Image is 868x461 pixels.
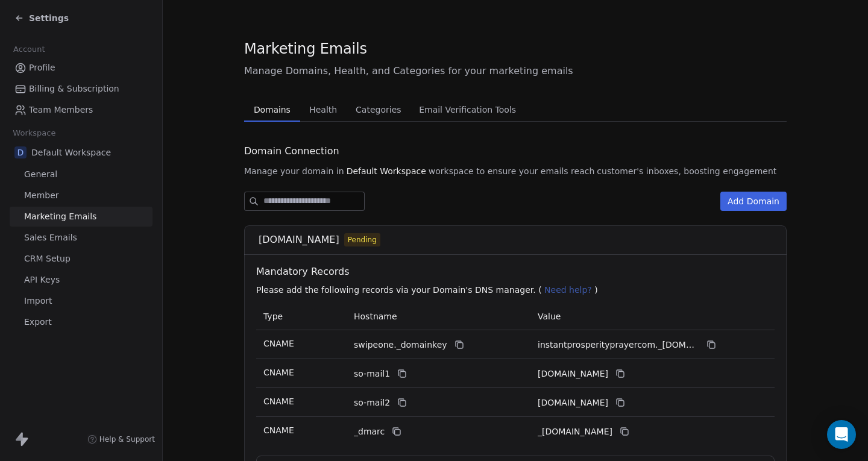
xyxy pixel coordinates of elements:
[414,101,521,118] span: Email Verification Tools
[354,425,385,438] span: _dmarc
[8,124,61,142] span: Workspace
[10,249,153,269] a: CRM Setup
[87,434,155,444] a: Help & Support
[354,339,447,351] span: swipeone._domainkey
[249,101,295,118] span: Domains
[10,58,153,78] a: Profile
[538,368,608,380] span: instantprosperityprayercom1.swipeone.email
[10,228,153,248] a: Sales Emails
[354,312,397,321] span: Hostname
[10,207,153,227] a: Marketing Emails
[24,210,96,223] span: Marketing Emails
[351,101,406,118] span: Categories
[538,339,699,351] span: instantprosperityprayercom._domainkey.swipeone.email
[10,100,153,120] a: Team Members
[24,231,77,244] span: Sales Emails
[354,397,390,409] span: so-mail2
[538,425,612,438] span: _dmarc.swipeone.email
[8,40,50,58] span: Account
[10,270,153,290] a: API Keys
[31,146,111,158] span: Default Workspace
[29,83,119,95] span: Billing & Subscription
[259,233,339,247] span: [DOMAIN_NAME]
[244,40,367,58] span: Marketing Emails
[263,368,294,377] span: CNAME
[827,420,856,449] div: Open Intercom Messenger
[597,165,776,177] span: customer's inboxes, boosting engagement
[348,234,377,245] span: Pending
[429,165,595,177] span: workspace to ensure your emails reach
[347,165,426,177] span: Default Workspace
[24,168,57,181] span: General
[29,12,69,24] span: Settings
[538,397,608,409] span: instantprosperityprayercom2.swipeone.email
[14,12,69,24] a: Settings
[10,79,153,99] a: Billing & Subscription
[244,64,787,78] span: Manage Domains, Health, and Categories for your marketing emails
[263,339,294,348] span: CNAME
[10,291,153,311] a: Import
[304,101,342,118] span: Health
[24,295,52,307] span: Import
[256,284,779,296] p: Please add the following records via your Domain's DNS manager. ( )
[14,146,27,158] span: D
[10,165,153,184] a: General
[538,312,561,321] span: Value
[99,434,155,444] span: Help & Support
[256,265,779,279] span: Mandatory Records
[244,165,344,177] span: Manage your domain in
[720,192,787,211] button: Add Domain
[10,312,153,332] a: Export
[24,189,59,202] span: Member
[263,397,294,406] span: CNAME
[29,61,55,74] span: Profile
[24,316,52,328] span: Export
[263,425,294,435] span: CNAME
[10,186,153,205] a: Member
[24,274,60,286] span: API Keys
[354,368,390,380] span: so-mail1
[244,144,339,158] span: Domain Connection
[544,285,592,295] span: Need help?
[24,252,71,265] span: CRM Setup
[29,104,93,116] span: Team Members
[263,310,339,323] p: Type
